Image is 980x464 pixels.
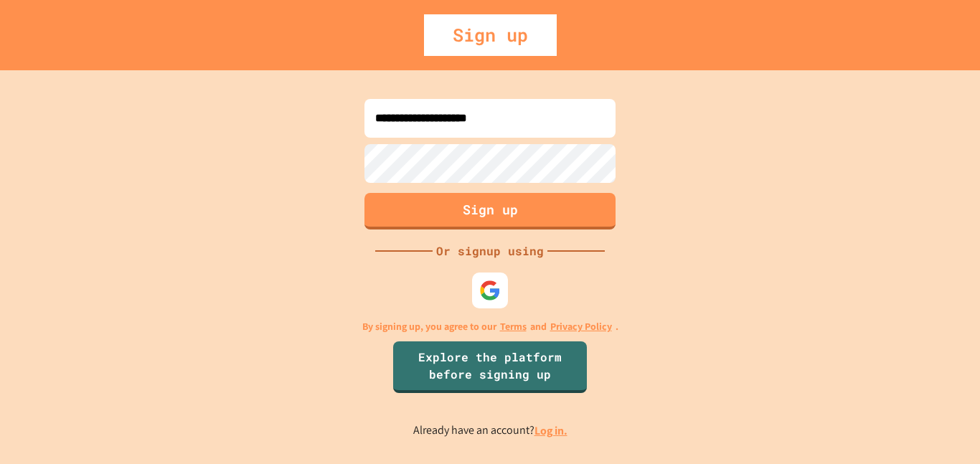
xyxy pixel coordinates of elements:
img: google-icon.svg [479,280,501,301]
a: Explore the platform before signing up [393,341,587,393]
div: Sign up [424,14,557,56]
a: Log in. [534,423,567,438]
p: By signing up, you agree to our and . [362,319,618,334]
a: Privacy Policy [550,319,612,334]
button: Sign up [364,193,616,229]
p: Already have an account? [413,422,567,440]
a: Terms [500,319,527,334]
div: Or signup using [433,242,547,260]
